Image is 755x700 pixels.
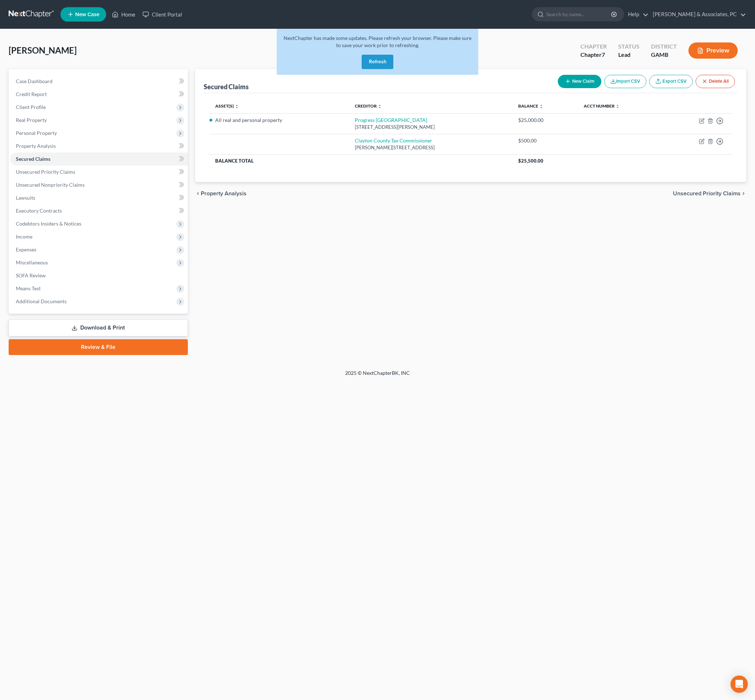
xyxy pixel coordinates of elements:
a: Property Analysis [10,140,188,153]
a: Progress [GEOGRAPHIC_DATA] [355,117,427,123]
span: Unsecured Nonpriority Claims [16,182,85,188]
span: Income [16,233,32,240]
a: Asset(s) unfold_more [215,103,239,109]
span: NextChapter has made some updates. Please refresh your browser. Please make sure to save your wor... [284,35,471,48]
span: Real Property [16,117,47,123]
div: Secured Claims [204,82,249,91]
span: Unsecured Priority Claims [16,169,75,175]
i: chevron_right [741,191,746,196]
div: Status [618,42,639,51]
button: chevron_left Property Analysis [195,191,247,196]
button: Refresh [362,55,393,69]
div: 2025 © NextChapterBK, INC [172,369,583,382]
i: unfold_more [539,104,543,109]
span: Case Dashboard [16,78,53,84]
span: Codebtors Insiders & Notices [16,221,81,227]
a: Client Portal [139,8,186,21]
span: Personal Property [16,130,57,136]
button: Delete All [696,75,735,88]
span: Client Profile [16,104,46,110]
div: Chapter [580,51,607,59]
button: New Claim [558,75,601,88]
i: unfold_more [377,104,382,109]
button: Preview [688,42,738,59]
li: All real and personal property [215,117,344,124]
div: $500.00 [518,137,572,144]
span: SOFA Review [16,272,46,278]
a: Unsecured Priority Claims [10,165,188,178]
button: Unsecured Priority Claims chevron_right [673,191,746,196]
a: Review & File [9,339,188,355]
div: Lead [618,51,639,59]
th: Balance Total [209,154,512,167]
a: Download & Print [9,319,188,336]
span: [PERSON_NAME] [9,45,77,55]
a: Balance unfold_more [518,103,543,109]
span: Property Analysis [16,143,56,149]
span: 7 [602,51,605,58]
span: Additional Documents [16,298,67,304]
div: $25,000.00 [518,117,572,124]
span: Executory Contracts [16,208,62,214]
span: Credit Report [16,91,47,97]
a: Secured Claims [10,153,188,165]
span: Lawsuits [16,195,35,201]
a: Lawsuits [10,191,188,204]
a: Help [624,8,648,21]
a: Unsecured Nonpriority Claims [10,178,188,191]
a: Clayton County Tax Commissioner [355,137,432,144]
span: Secured Claims [16,156,50,162]
a: Export CSV [649,75,693,88]
div: District [651,42,677,51]
div: [STREET_ADDRESS][PERSON_NAME] [355,124,506,131]
span: Miscellaneous [16,259,48,265]
a: [PERSON_NAME] & Associates, PC [649,8,746,21]
i: unfold_more [615,104,620,109]
a: Creditor unfold_more [355,103,382,109]
a: Credit Report [10,88,188,101]
span: Means Test [16,285,41,291]
div: [PERSON_NAME][STREET_ADDRESS] [355,144,506,151]
span: Expenses [16,246,36,253]
input: Search by name... [546,8,612,21]
a: Home [108,8,139,21]
a: SOFA Review [10,269,188,282]
i: chevron_left [195,191,201,196]
button: Import CSV [604,75,646,88]
span: $25,500.00 [518,158,543,164]
a: Executory Contracts [10,204,188,217]
span: Unsecured Priority Claims [673,191,741,196]
div: GAMB [651,51,677,59]
i: unfold_more [235,104,239,109]
span: New Case [75,12,99,17]
span: Property Analysis [201,191,247,196]
a: Case Dashboard [10,75,188,88]
div: Open Intercom Messenger [731,676,748,693]
a: Acct Number unfold_more [584,103,620,109]
div: Chapter [580,42,607,51]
